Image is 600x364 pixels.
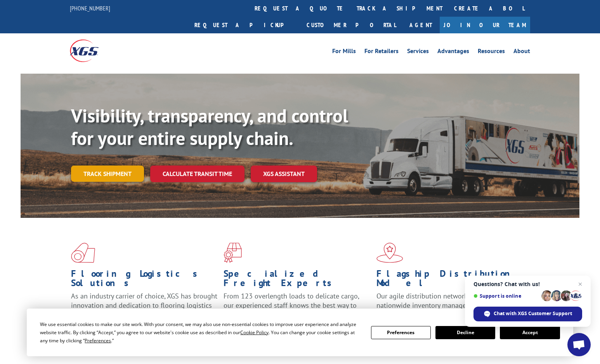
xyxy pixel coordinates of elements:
img: xgs-icon-flagship-distribution-model-red [376,243,403,263]
div: We use essential cookies to make our site work. With your consent, we may also use non-essential ... [40,320,361,345]
a: XGS ASSISTANT [251,166,317,182]
span: Chat with XGS Customer Support [473,307,582,321]
span: Cookie Policy [240,329,269,336]
a: About [513,48,530,57]
a: For Retailers [364,48,399,57]
b: Visibility, transparency, and control for your entire supply chain. [71,104,348,150]
a: Customer Portal [301,17,402,33]
img: xgs-icon-focused-on-flooring-red [224,243,242,263]
a: Resources [478,48,505,57]
h1: Flagship Distribution Model [376,269,523,292]
span: Our agile distribution network gives you nationwide inventory management on demand. [376,292,519,310]
button: Preferences [371,326,431,339]
span: Chat with XGS Customer Support [494,310,572,317]
a: For Mills [332,48,356,57]
button: Decline [435,326,495,339]
a: Calculate transit time [150,166,245,182]
h1: Specialized Freight Experts [224,269,370,292]
a: Open chat [567,333,591,356]
a: Agent [402,17,440,33]
a: Track shipment [71,166,144,182]
p: From 123 overlength loads to delicate cargo, our experienced staff knows the best way to move you... [224,292,370,326]
a: Join Our Team [440,17,530,33]
a: Services [407,48,429,57]
a: Request a pickup [189,17,301,33]
span: Preferences [85,337,111,344]
img: xgs-icon-total-supply-chain-intelligence-red [71,243,95,263]
h1: Flooring Logistics Solutions [71,269,218,292]
span: Support is online [473,293,539,299]
div: Cookie Consent Prompt [27,309,573,356]
a: Advantages [437,48,469,57]
span: As an industry carrier of choice, XGS has brought innovation and dedication to flooring logistics... [71,292,217,319]
span: Questions? Chat with us! [473,281,582,287]
a: [PHONE_NUMBER] [70,4,110,12]
button: Accept [500,326,560,339]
